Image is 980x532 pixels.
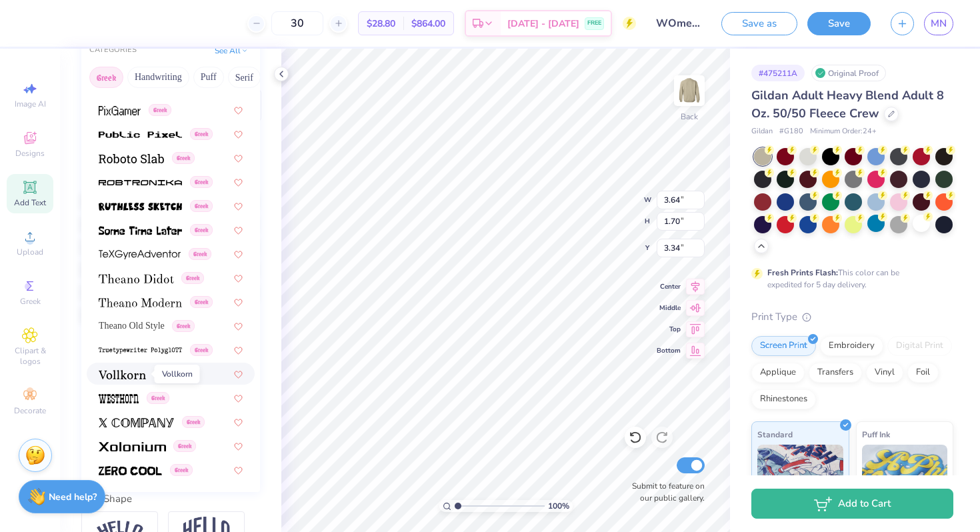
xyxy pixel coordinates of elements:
[147,392,169,404] span: Greek
[657,346,681,355] span: Bottom
[751,309,953,325] div: Print Type
[811,65,886,81] div: Original Proof
[866,363,903,383] div: Vinyl
[182,416,205,428] span: Greek
[367,17,395,31] span: $28.80
[767,267,931,291] div: This color can be expedited for 5 day delivery.
[820,336,883,356] div: Embroidery
[646,10,711,37] input: Untitled Design
[14,197,46,208] span: Add Text
[89,67,123,88] button: Greek
[751,489,953,519] button: Add to Cart
[657,303,681,313] span: Middle
[657,325,681,334] span: Top
[99,130,182,139] img: Public Pixel
[99,466,162,475] img: Zero Cool
[809,363,862,383] div: Transfers
[49,491,97,503] strong: Need help?
[779,126,803,137] span: # G180
[17,247,43,257] span: Upload
[190,128,213,140] span: Greek
[155,365,200,383] div: Vollkorn
[228,67,261,88] button: Serif
[807,12,871,35] button: Save
[99,274,174,283] img: Theano Didot
[681,111,698,123] div: Back
[99,394,139,403] img: Westhorn
[190,296,213,308] span: Greek
[99,442,166,451] img: Xolonium
[99,202,182,211] img: Ruthless Sketch
[211,44,252,57] button: See All
[15,148,45,159] span: Designs
[189,248,211,260] span: Greek
[149,104,171,116] span: Greek
[676,77,703,104] img: Back
[173,440,196,452] span: Greek
[99,319,165,333] span: Theano Old Style
[99,226,182,235] img: Some Time Later
[507,17,579,31] span: [DATE] - [DATE]
[271,11,323,35] input: – –
[931,16,947,31] span: MN
[99,370,146,379] img: Vollkorn
[99,106,141,115] img: PixGamer
[190,200,213,212] span: Greek
[657,282,681,291] span: Center
[924,12,953,35] a: MN
[751,87,944,121] span: Gildan Adult Heavy Blend Adult 8 Oz. 50/50 Fleece Crew
[99,250,181,259] img: TeXGyreAdventor
[99,346,182,355] img: Truetypewriter PolyglOTT
[625,480,705,504] label: Submit to feature on our public gallery.
[20,296,41,307] span: Greek
[181,272,204,284] span: Greek
[190,176,213,188] span: Greek
[172,152,195,164] span: Greek
[862,427,890,441] span: Puff Ink
[751,389,816,409] div: Rhinestones
[172,320,195,332] span: Greek
[810,126,877,137] span: Minimum Order: 24 +
[99,298,182,307] img: Theano Modern
[751,65,805,81] div: # 475211A
[767,267,838,278] strong: Fresh Prints Flash:
[862,445,948,511] img: Puff Ink
[99,418,174,427] img: X Company
[170,464,193,476] span: Greek
[587,19,601,28] span: FREE
[907,363,939,383] div: Foil
[757,427,793,441] span: Standard
[99,178,182,187] img: Robtronika
[887,336,952,356] div: Digital Print
[751,336,816,356] div: Screen Print
[190,224,213,236] span: Greek
[751,363,805,383] div: Applique
[751,126,773,137] span: Gildan
[81,491,260,507] div: Text Shape
[548,500,569,512] span: 100 %
[721,12,797,35] button: Save as
[89,45,137,56] div: CATEGORIES
[7,345,53,367] span: Clipart & logos
[193,67,224,88] button: Puff
[127,67,189,88] button: Handwriting
[15,99,46,109] span: Image AI
[411,17,445,31] span: $864.00
[190,344,213,356] span: Greek
[757,445,843,511] img: Standard
[99,154,164,163] img: Roboto Slab
[14,405,46,416] span: Decorate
